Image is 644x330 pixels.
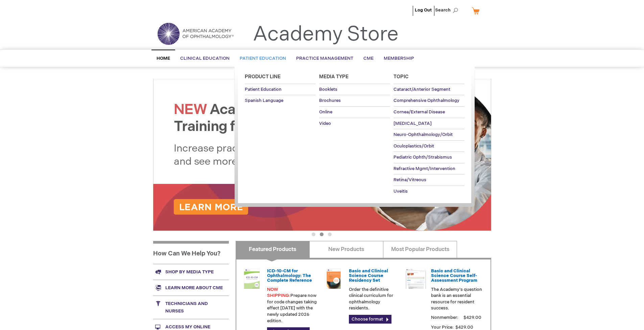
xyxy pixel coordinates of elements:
[319,121,331,126] span: Video
[349,268,388,283] a: Basic and Clinical Science Course Residency Set
[406,269,426,289] img: bcscself_20.jpg
[240,56,286,61] span: Patient Education
[319,74,349,80] span: Media Type
[393,74,409,80] span: Topic
[455,325,474,330] span: $429.00
[393,177,426,183] span: Retina/Vitreous
[462,315,482,320] span: $429.00
[349,286,400,311] p: Order the definitive clinical curriculum for ophthalmology residents.
[319,109,332,115] span: Online
[267,286,318,324] p: Prepare now for code changes taking effect [DATE] with the newly updated 2026 edition.
[319,98,341,103] span: Brochures
[431,313,458,322] strong: Nonmember:
[431,268,477,283] a: Basic and Clinical Science Course Self-Assessment Program
[431,325,454,330] strong: Your Price:
[320,232,324,236] button: 2 of 3
[245,87,282,92] span: Patient Education
[349,315,391,324] a: Choose format
[324,269,344,289] img: 02850963u_47.png
[245,74,281,80] span: Product Line
[393,155,452,160] span: Pediatric Ophth/Strabismus
[363,56,374,61] span: CME
[393,166,455,171] span: Refractive Mgmt/Intervention
[309,241,383,258] a: New Products
[245,98,283,103] span: Spanish Language
[383,241,457,258] a: Most Popular Products
[393,87,450,92] span: Cataract/Anterior Segment
[157,56,170,61] span: Home
[236,241,310,258] a: Featured Products
[296,56,353,61] span: Practice Management
[180,56,230,61] span: Clinical Education
[267,287,290,299] font: NOW SHIPPING:
[393,98,459,103] span: Comprehensive Ophthalmology
[253,22,399,47] a: Academy Store
[153,264,229,280] a: Shop by media type
[153,280,229,296] a: Learn more about CME
[242,269,262,289] img: 0120008u_42.png
[153,241,229,264] h1: How Can We Help You?
[312,232,315,236] button: 1 of 3
[384,56,414,61] span: Membership
[415,7,432,13] a: Log Out
[267,268,312,283] a: ICD-10-CM for Ophthalmology: The Complete Reference
[319,87,337,92] span: Booklets
[393,132,453,137] span: Neuro-Ophthalmology/Orbit
[393,109,445,115] span: Cornea/External Disease
[153,296,229,319] a: Technicians and nurses
[393,121,432,126] span: [MEDICAL_DATA]
[328,232,332,236] button: 3 of 3
[393,189,408,194] span: Uveitis
[431,286,482,311] p: The Academy's question bank is an essential resource for resident success.
[393,143,434,149] span: Oculoplastics/Orbit
[435,3,461,17] span: Search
